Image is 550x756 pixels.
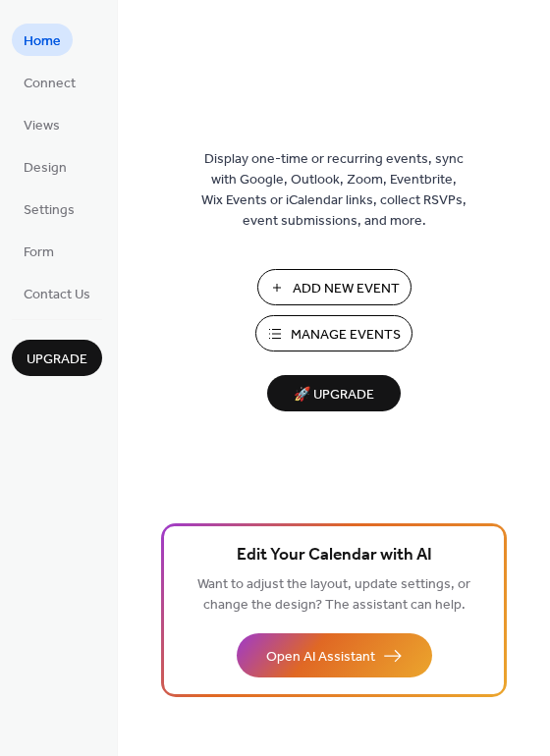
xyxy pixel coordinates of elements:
[12,108,72,140] a: Views
[293,279,400,299] span: Add New Event
[24,74,76,94] span: Connect
[27,350,87,370] span: Upgrade
[197,571,470,619] span: Want to adjust the layout, update settings, or change the design? The assistant can help.
[24,243,54,263] span: Form
[12,192,86,225] a: Settings
[12,235,66,267] a: Form
[267,375,401,411] button: 🚀 Upgrade
[24,200,75,221] span: Settings
[237,542,432,569] span: Edit Your Calendar with AI
[24,116,60,136] span: Views
[266,647,375,668] span: Open AI Assistant
[12,340,102,376] button: Upgrade
[237,633,432,677] button: Open AI Assistant
[12,66,87,98] a: Connect
[257,269,412,305] button: Add New Event
[24,31,61,52] span: Home
[255,315,412,351] button: Manage Events
[12,24,73,56] a: Home
[291,325,401,346] span: Manage Events
[24,158,67,179] span: Design
[12,277,102,309] a: Contact Us
[279,382,389,408] span: 🚀 Upgrade
[24,285,90,305] span: Contact Us
[12,150,79,183] a: Design
[201,149,467,232] span: Display one-time or recurring events, sync with Google, Outlook, Zoom, Eventbrite, Wix Events or ...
